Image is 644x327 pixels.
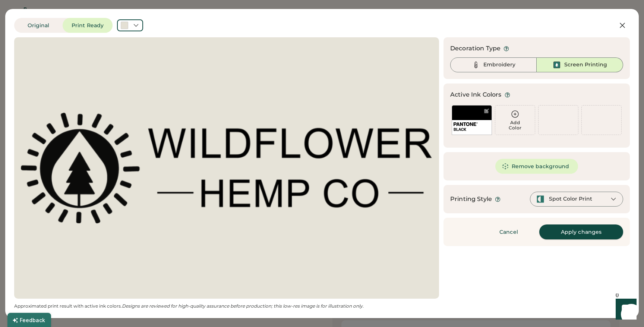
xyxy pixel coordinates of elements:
div: Add Color [495,120,535,131]
button: Remove background [495,159,578,174]
img: Thread%20-%20Unselected.svg [471,60,480,69]
div: BLACK [454,127,490,132]
button: Cancel [483,224,535,239]
img: spot-color-green.svg [536,195,544,203]
iframe: Front Chat [609,293,641,326]
div: Printing Style [450,195,492,204]
div: Screen Printing [564,61,607,69]
div: Approximated print result with active ink colors. [14,303,439,309]
div: Decoration Type [450,44,501,53]
button: Print Ready [63,18,113,33]
img: Ink%20-%20Selected.svg [552,60,561,69]
button: Original [14,18,63,33]
em: Designs are reviewed for high-quality assurance before production; this low-res image is for illu... [122,303,364,309]
div: Active Ink Colors [450,90,502,99]
button: Apply changes [539,224,623,239]
div: Embroidery [483,61,515,69]
img: 1024px-Pantone_logo.svg.png [454,122,478,126]
div: Spot Color Print [549,195,592,203]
